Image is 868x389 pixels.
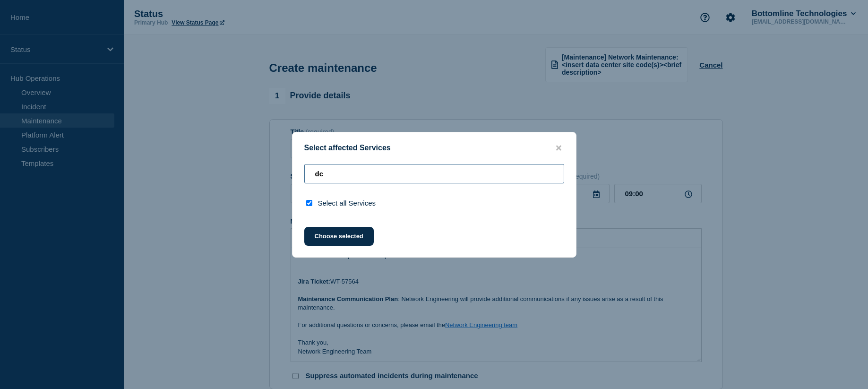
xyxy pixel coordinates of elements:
button: close button [553,144,564,153]
span: Select all Services [318,199,376,207]
div: Select affected Services [292,144,576,153]
input: select all checkbox [306,200,312,206]
button: Choose selected [304,227,374,246]
input: Search [304,164,564,183]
